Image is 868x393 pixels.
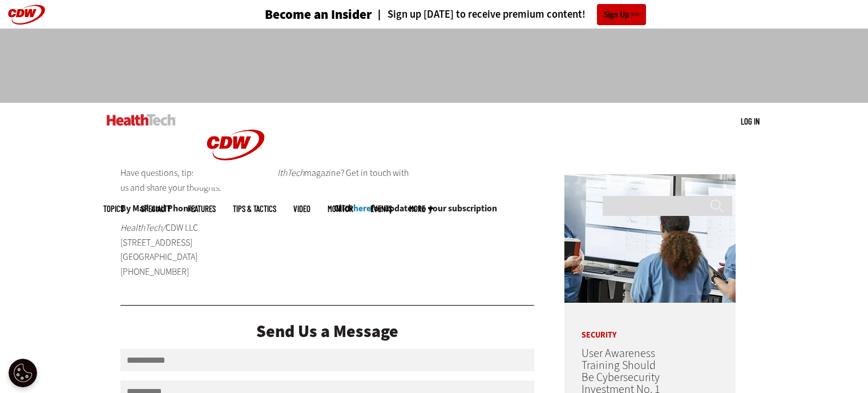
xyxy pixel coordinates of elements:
a: Sign up [DATE] to receive premium content! [372,9,586,20]
span: Specialty [141,204,171,213]
a: Sign Up [597,4,646,25]
em: HealthTech/ [120,222,165,234]
h3: Become an Insider [265,8,372,21]
a: Events [370,204,392,213]
a: Become an Insider [222,8,372,21]
p: Security [564,314,684,339]
span: More [409,204,433,213]
a: MonITor [328,204,353,213]
span: Topics [103,204,124,213]
iframe: advertisement [227,40,642,91]
a: CDW [193,178,278,190]
a: Video [293,204,310,213]
div: Send Us a Message [120,323,535,340]
div: Cookie Settings [9,359,37,387]
p: CDW LLC [STREET_ADDRESS] [GEOGRAPHIC_DATA] [PHONE_NUMBER] [120,220,261,279]
img: Doctors reviewing information boards [564,174,736,303]
img: Home [107,114,176,126]
a: Log in [741,116,760,126]
a: Features [188,204,216,213]
a: Tips & Tactics [233,204,276,213]
img: Home [193,103,278,187]
button: Open Preferences [9,359,37,387]
div: User menu [741,115,760,127]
